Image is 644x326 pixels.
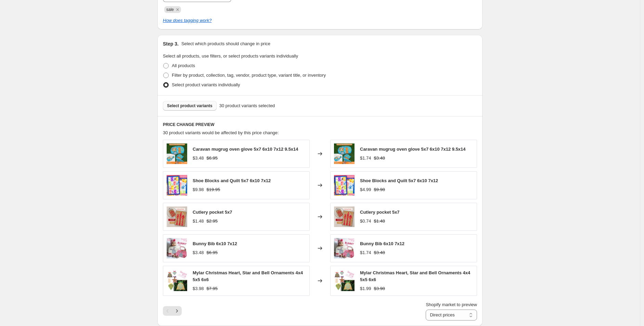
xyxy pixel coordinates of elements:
[193,210,232,215] span: Cutlery pocket 5x7
[207,249,218,256] strike: $6.95
[167,238,187,259] img: Bunny_Bib_6x10_7x12_in_the_hoop_80x.jpg
[360,147,466,152] span: Caravan mugrug oven glove 5x7 6x10 7x12 9.5x14
[172,82,240,87] span: Select product variants individually
[193,270,303,282] span: Mylar Christmas Heart, Star and Bell Ornaments 4x4 5x5 6x6
[167,175,187,196] img: ShoeBlocksandQuilt5x76x107x12_80x.png
[360,186,371,193] div: $4.99
[334,206,355,227] img: FinalPhotoCutleryPocket-01_80x.png
[163,53,298,59] span: Select all products, use filters, or select products variants individually
[360,178,438,183] span: Shoe Blocks and Quilt 5x7 6x10 7x12
[163,40,179,47] h2: Step 3.
[207,155,218,162] strike: $6.95
[167,103,212,109] span: Select product variants
[193,186,204,193] div: $9.98
[334,271,355,291] img: Mylar-Heart_-Star-and-Bell-Christmas-Ornaments-4x4-5x5-6x6-in-the-hoop_80x.jpg
[193,178,271,183] span: Shoe Blocks and Quilt 5x7 6x10 7x12
[360,210,400,215] span: Cutlery pocket 5x7
[360,270,470,282] span: Mylar Christmas Heart, Star and Bell Ornaments 4x4 5x5 6x6
[163,306,182,316] nav: Pagination
[360,241,404,246] span: Bunny Bib 6x10 7x12
[166,7,174,12] span: sale
[163,122,477,127] h6: PRICE CHANGE PREVIEW
[193,155,204,162] div: $3.48
[172,73,326,78] span: Filter by product, collection, tag, vendor, product type, variant title, or inventory
[167,206,187,227] img: FinalPhotoCutleryPocket-01_80x.png
[181,40,270,47] p: Select which products should change in price
[163,130,279,135] span: 30 product variants would be affected by this price change:
[374,155,385,162] strike: $3.48
[360,155,371,162] div: $1.74
[193,147,298,152] span: Caravan mugrug oven glove 5x7 6x10 7x12 9.5x14
[374,249,385,256] strike: $3.48
[163,18,211,23] a: How does tagging work?
[360,218,371,225] div: $0.74
[193,241,237,246] span: Bunny Bib 6x10 7x12
[207,285,218,292] strike: $7.95
[360,249,371,256] div: $1.74
[426,302,477,307] span: Shopify market to preview
[193,285,204,292] div: $3.98
[163,101,217,111] button: Select product variants
[175,7,181,13] button: Remove sale
[334,238,355,259] img: Bunny_Bib_6x10_7x12_in_the_hoop_80x.jpg
[374,285,385,292] strike: $3.98
[193,249,204,256] div: $3.48
[207,186,220,193] strike: $19.95
[219,102,275,109] span: 30 product variants selected
[374,218,385,225] strike: $1.48
[167,271,187,291] img: Mylar-Heart_-Star-and-Bell-Christmas-Ornaments-4x4-5x5-6x6-in-the-hoop_80x.jpg
[172,63,195,68] span: All products
[167,143,187,164] img: CaravanMugRugorOvenMitt5x76x107x129.5x14inthehoopcopy_80x.png
[193,218,204,225] div: $1.48
[207,218,218,225] strike: $2.95
[334,175,355,196] img: ShoeBlocksandQuilt5x76x107x12_80x.png
[374,186,385,193] strike: $9.98
[334,143,355,164] img: CaravanMugRugorOvenMitt5x76x107x129.5x14inthehoopcopy_80x.png
[172,306,182,316] button: Next
[360,285,371,292] div: $1.99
